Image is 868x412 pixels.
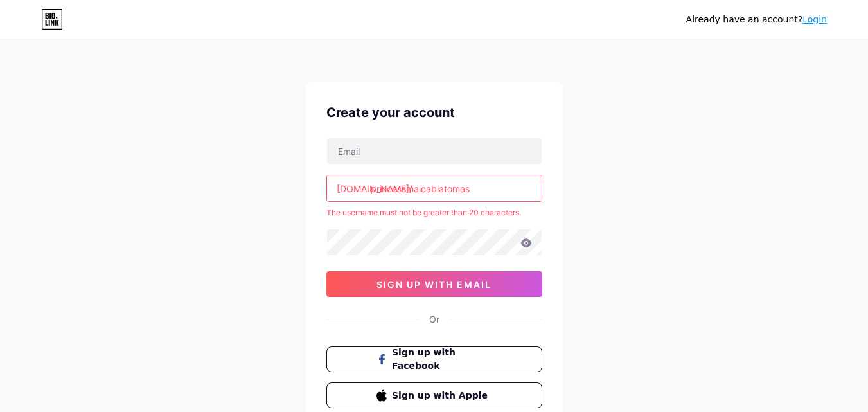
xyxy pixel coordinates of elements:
div: Already have an account? [686,13,827,26]
div: Create your account [326,103,542,122]
span: Sign up with Facebook [392,346,492,373]
div: [DOMAIN_NAME]/ [337,182,412,195]
div: Or [429,312,439,326]
span: sign up with email [376,279,492,290]
div: The username must not be greater than 20 characters. [326,207,542,219]
button: Sign up with Apple [326,382,542,408]
button: sign up with email [326,271,542,297]
input: username [327,175,542,201]
span: Sign up with Apple [392,389,492,402]
input: Email [327,138,542,164]
a: Login [802,14,827,24]
button: Sign up with Facebook [326,346,542,372]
